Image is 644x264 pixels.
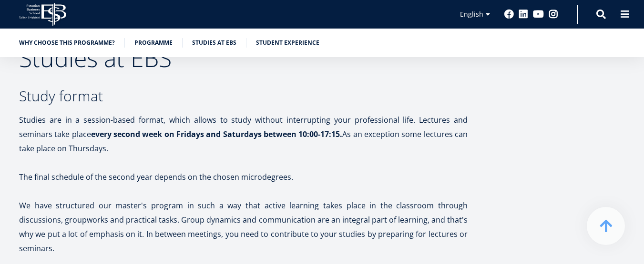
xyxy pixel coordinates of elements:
[256,38,319,48] a: Student experience
[19,113,468,156] p: Studies are in a session-based format, which allows to study without interrupting your profession...
[19,46,468,70] h2: Studies at EBS
[504,10,514,19] a: Facebook
[2,145,9,151] input: Two-year MBA
[519,10,528,19] a: Linkedin
[533,10,544,19] a: Youtube
[91,129,343,139] strong: every second week on Fridays and Saturdays between 10:00-17:15.
[19,170,468,184] p: The final schedule of the second year depends on the chosen microdegrees.
[11,132,89,141] span: One-year MBA (in Estonian)
[549,10,558,19] a: Instagram
[2,157,9,164] input: Technology Innovation MBA
[11,145,52,153] span: Two-year MBA
[192,38,236,48] a: Studies at EBS
[19,89,468,103] h3: Study format
[11,157,92,166] span: Technology Innovation MBA
[134,38,173,48] a: Programme
[226,0,257,9] span: Last Name
[19,38,115,48] a: Why choose this programme?
[2,133,9,139] input: One-year MBA (in Estonian)
[19,198,468,255] p: We have structured our master's program in such a way that active learning takes place in the cla...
